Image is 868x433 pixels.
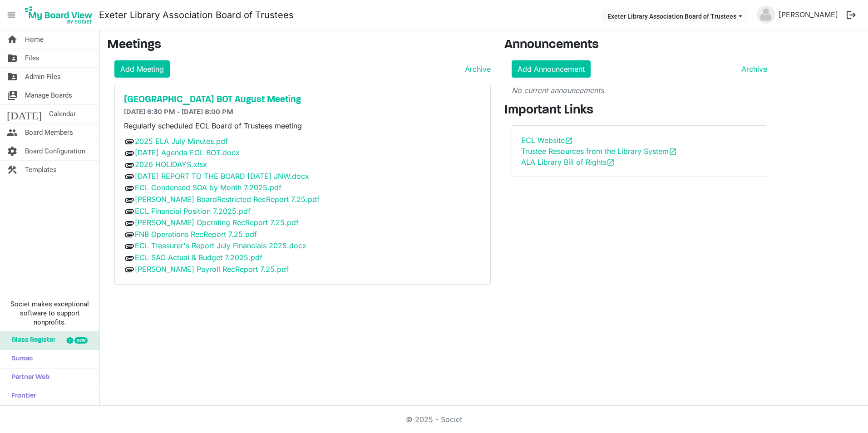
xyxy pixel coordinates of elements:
button: logout [842,5,861,25]
span: Calendar [49,105,76,123]
a: ECL Condensed SOA by Month 7.2025.pdf [135,183,281,192]
span: people [7,123,18,142]
span: attachment [124,264,135,275]
span: attachment [124,241,135,252]
span: Board Members [25,123,73,142]
span: Admin Files [25,68,61,86]
a: [PERSON_NAME] Payroll RecReport 7.25.pdf [135,265,289,274]
a: [GEOGRAPHIC_DATA] BOT August Meeting [124,94,481,105]
span: attachment [124,218,135,229]
span: Frontier [7,387,36,405]
span: construction [7,161,18,179]
img: no-profile-picture.svg [757,5,775,24]
a: My Board View Logo [22,4,99,26]
a: [PERSON_NAME] [775,5,842,24]
p: Regularly scheduled ECL Board of Trustees meeting [124,120,481,131]
p: No current announcements [512,85,767,96]
span: attachment [124,253,135,264]
span: attachment [124,206,135,217]
a: ECL Websiteopen_in_new [521,136,573,145]
h3: Important Links [504,103,774,118]
a: [PERSON_NAME] Operating RecReport 7.25.pdf [135,218,299,227]
a: 2026 HOLIDAYS.xlsx [135,160,207,169]
span: home [7,30,18,49]
a: [DATE] REPORT TO THE BOARD [DATE] JNW.docx [135,172,309,181]
span: Manage Boards [25,86,72,104]
span: folder_shared [7,49,18,67]
a: ECL SAO Actual & Budget 7.2025.pdf [135,253,262,262]
a: [PERSON_NAME] BoardRestricted RecReport 7.25.pdf [135,195,320,204]
a: Add Announcement [512,60,591,78]
a: Exeter Library Association Board of Trustees [99,6,294,24]
a: Archive [461,64,491,74]
span: attachment [124,136,135,147]
span: attachment [124,160,135,171]
a: Add Meeting [114,60,170,78]
h6: [DATE] 6:30 PM - [DATE] 8:00 PM [124,108,481,117]
a: © 2025 - Societ [406,415,462,424]
span: switch_account [7,86,18,104]
span: Partner Web [7,369,49,387]
button: Exeter Library Association Board of Trustees dropdownbutton [602,10,748,22]
a: ECL Treasurer's Report July Financials 2025.docx [135,241,306,250]
span: [DATE] [7,105,42,123]
span: Home [25,30,44,49]
span: menu [3,6,20,24]
span: attachment [124,183,135,194]
span: Glass Register [7,331,55,349]
a: ECL Financial Position 7.2025.pdf [135,207,251,216]
span: Societ makes exceptional software to support nonprofits. [4,300,95,327]
span: open_in_new [565,137,573,145]
span: Sumac [7,350,33,368]
span: Files [25,49,39,67]
div: new [74,337,88,344]
span: attachment [124,171,135,182]
span: open_in_new [669,148,677,156]
img: My Board View Logo [22,4,95,26]
span: attachment [124,195,135,206]
span: Board Configuration [25,142,85,160]
a: ALA Library Bill of Rightsopen_in_new [521,157,615,167]
h3: Meetings [107,38,491,53]
span: settings [7,142,18,160]
a: Archive [738,64,767,74]
span: attachment [124,148,135,159]
h3: Announcements [504,38,774,53]
span: attachment [124,229,135,240]
span: Templates [25,161,57,179]
a: [DATE] Agenda ECL BOT.docx [135,148,240,157]
a: Trustee Resources from the Library Systemopen_in_new [521,147,677,156]
span: folder_shared [7,68,18,86]
a: FNB Operations RecReport 7.25.pdf [135,230,257,239]
span: open_in_new [607,158,615,167]
a: 2025 ELA July Minutes.pdf [135,137,228,146]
